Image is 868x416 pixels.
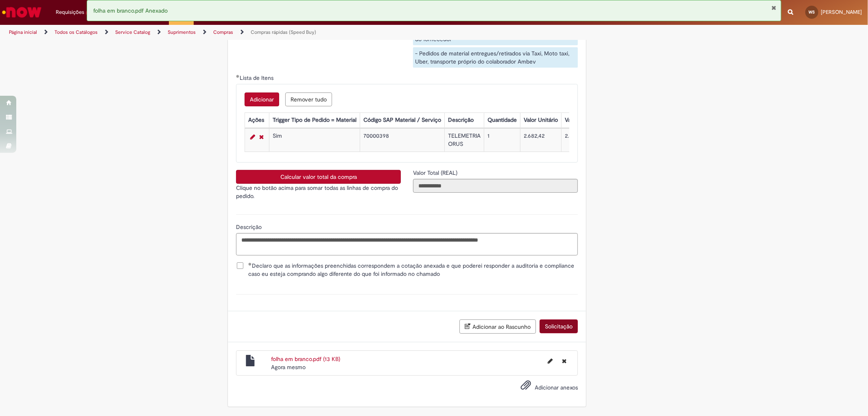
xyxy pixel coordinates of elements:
button: Solicitação [540,319,578,333]
span: Requisições [56,8,84,16]
a: Todos os Catálogos [55,29,98,35]
th: Descrição [445,113,484,128]
td: 70000398 [360,129,445,152]
span: Agora mesmo [271,363,306,371]
td: 1 [484,129,520,152]
a: Compras [213,29,233,35]
a: Suprimentos [168,29,196,35]
th: Código SAP Material / Serviço [360,113,445,128]
button: Adicionar ao Rascunho [459,319,536,334]
th: Quantidade [484,113,520,128]
span: Obrigatório Preenchido [236,75,240,78]
span: Somente leitura - Valor Total (REAL) [413,169,459,176]
button: Add a row for Lista de Itens [245,92,279,106]
button: Adicionar anexos [518,378,533,396]
p: Clique no botão acima para somar todas as linhas de compra do pedido. [236,184,401,200]
th: Ações [245,113,269,128]
span: 16 [86,9,94,16]
span: Lista de Itens [240,74,275,81]
ul: Trilhas de página [6,25,573,40]
span: [PERSON_NAME] [821,9,862,15]
a: Remover linha 1 [257,132,266,142]
a: folha em branco.pdf (13 KB) [271,355,340,363]
button: Fechar Notificação [772,4,777,11]
button: Excluir folha em branco.pdf [557,355,571,368]
span: folha em branco.pdf Anexado [93,7,168,14]
button: Calcular valor total da compra [236,170,401,184]
td: 2.682,42 [520,129,562,152]
textarea: Descrição [236,233,578,255]
span: WS [809,9,815,15]
img: ServiceNow [1,4,43,20]
input: Valor Total (REAL) [413,179,578,193]
th: Valor Total Moeda [562,113,614,128]
span: Descrição [236,223,263,231]
a: Compras rápidas (Speed Buy) [251,29,316,35]
span: Adicionar anexos [535,384,578,391]
a: Editar Linha 1 [248,132,257,142]
td: 2.682,42 [562,129,614,152]
td: TELEMETRIA ORUS [445,129,484,152]
span: Declaro que as informações preenchidas correspondem a cotação anexada e que poderei responder a a... [248,262,578,278]
th: Valor Unitário [520,113,562,128]
th: Trigger Tipo de Pedido = Material [269,113,360,128]
td: Sim [269,129,360,152]
span: Obrigatório Preenchido [248,262,252,266]
label: Somente leitura - Valor Total (REAL) [413,169,459,177]
button: Remove all rows for Lista de Itens [285,92,332,106]
div: - Pedidos de material entregues/retirados via Taxi, Moto taxi, Uber, transporte próprio do colabo... [413,47,578,68]
a: Service Catalog [115,29,150,35]
button: Editar nome de arquivo folha em branco.pdf [543,355,558,368]
time: 29/09/2025 11:32:40 [271,363,306,371]
a: Página inicial [9,29,37,35]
